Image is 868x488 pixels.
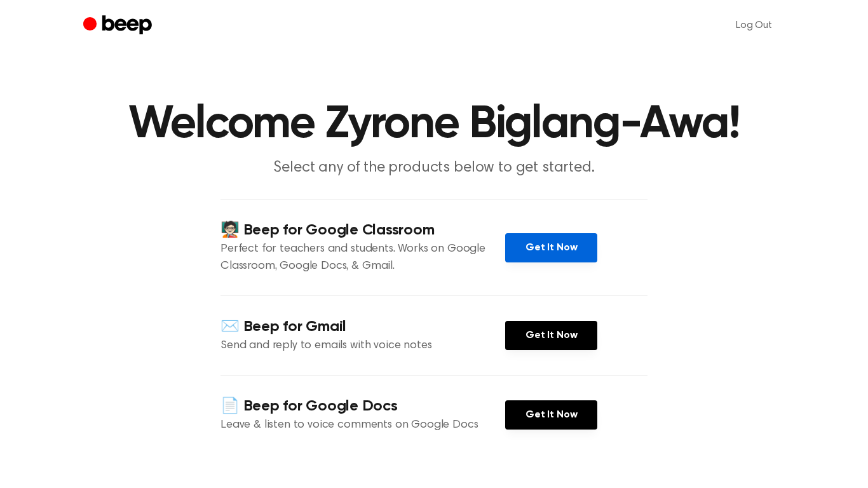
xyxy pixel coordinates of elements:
[505,321,597,350] a: Get It Now
[220,316,505,337] h4: ✉️ Beep for Gmail
[220,396,505,417] h4: 📄 Beep for Google Docs
[220,241,505,275] p: Perfect for teachers and students. Works on Google Classroom, Google Docs, & Gmail.
[190,158,678,179] p: Select any of the products below to get started.
[220,417,505,434] p: Leave & listen to voice comments on Google Docs
[505,233,597,262] a: Get It Now
[723,10,785,41] a: Log Out
[109,102,759,147] h1: Welcome Zyrone Biglang-Awa!
[83,13,155,38] a: Beep
[220,220,505,241] h4: 🧑🏻‍🏫 Beep for Google Classroom
[505,400,597,430] a: Get It Now
[220,337,505,355] p: Send and reply to emails with voice notes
